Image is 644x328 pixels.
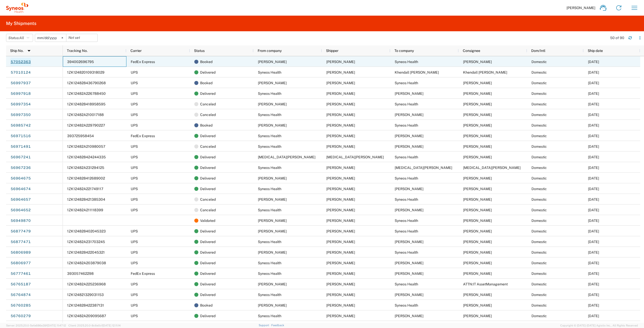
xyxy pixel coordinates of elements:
a: 56764874 [10,291,31,299]
span: Shannon Waters [326,293,355,297]
span: Shannon Waters [463,155,492,159]
span: 10/07/2025 [588,60,599,64]
span: 1ZK124828421385304 [67,197,105,201]
span: 1ZK124820109318029 [67,70,104,74]
span: Status [194,49,205,53]
div: 50 of 90 [610,36,624,40]
span: Shannon Waters [463,229,492,233]
span: 1ZK12482A221749117 [67,187,103,191]
span: Domestic [531,176,547,180]
a: 56877471 [10,238,31,246]
span: 10/02/2025 [588,70,599,74]
span: 09/29/2025 [588,176,599,180]
span: 1ZK124828412689002 [67,176,105,180]
span: Domestic [531,282,547,286]
a: Support [259,324,271,327]
span: Kyra Gynegrowski [395,166,452,170]
a: 56967236 [10,164,31,172]
span: Syneos Health [395,81,418,85]
span: Rambod Omid [258,197,287,201]
span: Shannon Waters [463,81,492,85]
span: Christian Gorski [258,219,287,223]
span: 10/01/2025 [588,102,599,106]
span: 09/29/2025 [588,155,599,159]
span: Delivered [200,226,216,236]
span: Syneos Health [395,123,418,127]
span: Domestic [531,250,547,254]
span: UPS [131,240,138,244]
span: 1ZK12482A231294125 [67,166,104,170]
span: UPS [131,197,138,201]
span: Christopher VanWart [326,102,355,106]
span: Christian Gorski [326,219,355,223]
span: Ship date [588,49,603,53]
span: UPS [131,229,138,233]
span: All [19,36,24,40]
span: 10/01/2025 [588,113,599,117]
span: 1ZK12482A225236968 [67,282,106,286]
span: Dom/Intl [531,49,545,53]
span: Kyra Gynegrowski [326,155,384,159]
span: Shannon Waters [326,208,355,212]
span: 1ZK124828422045321 [67,250,105,254]
span: FedEx Express [131,60,155,64]
span: 09/09/2025 [588,303,599,307]
span: Shannon Waters [463,303,492,307]
span: 09/29/2025 [588,166,599,170]
a: Feedback [271,324,284,327]
span: UPS [131,155,138,159]
span: Shannon Waters [326,134,355,138]
a: 56971516 [10,132,31,140]
span: Domestic [531,144,547,148]
span: Hayley Ciccomascolo [326,250,355,254]
a: 56949870 [10,217,31,225]
span: Domestic [531,102,547,106]
span: Shannon Waters [326,261,355,265]
span: 1ZK12482A211118399 [67,208,103,212]
span: UPS [131,293,138,297]
span: Christopher VanWart [395,113,423,117]
span: Quinn Spangler [463,272,492,276]
span: Carrier [130,49,142,53]
span: Domestic [531,314,547,318]
span: Syneos Health [258,70,281,74]
span: William Tam [326,303,355,307]
span: UPS [131,70,138,74]
a: 56760279 [10,312,31,320]
span: Delivered [200,268,216,279]
span: Booked [200,56,212,67]
span: UPS [131,261,138,265]
span: Domestic [531,293,547,297]
span: Shannon Waters [326,144,355,148]
span: 09/09/2025 [588,314,599,318]
span: 09/12/2025 [588,250,599,254]
span: UPS [131,123,138,127]
span: Domestic [531,166,547,170]
span: Shipper [326,49,338,53]
span: Syneos Health [258,187,281,191]
a: 56967241 [10,153,31,161]
span: Syneos Health [395,155,418,159]
span: Shannon Waters [326,113,355,117]
span: Syneos Health [258,240,281,244]
span: Christopher VanWart [463,113,492,117]
span: Christian Gorski [395,240,423,244]
span: Syneos Health [395,60,418,64]
span: UPS [131,92,138,96]
span: 1ZK12482A231703245 [67,240,105,244]
span: Hayley Ciccomascolo [395,134,423,138]
span: Domestic [531,134,547,138]
span: Domestic [531,187,547,191]
span: Shannon Waters [326,187,355,191]
span: 1ZK12482A210980057 [67,144,105,148]
span: Syneos Health [258,261,281,265]
span: 09/19/2025 [588,240,599,244]
span: Rambod Omid [258,176,287,180]
span: 394002696795 [67,60,94,64]
span: Rambod Omid [326,197,355,201]
span: UPS [131,81,138,85]
span: Domestic [531,155,547,159]
span: Domestic [531,81,547,85]
span: Domestic [531,208,547,212]
span: Delivered [200,236,216,247]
